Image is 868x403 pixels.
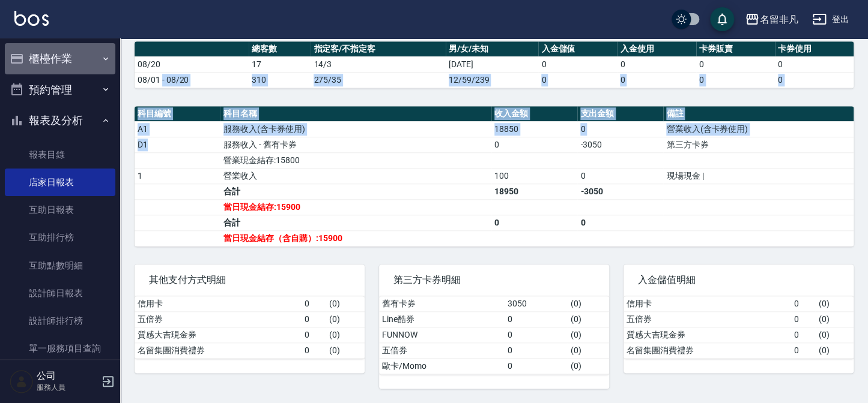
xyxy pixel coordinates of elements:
[302,296,326,312] td: 0
[663,121,854,137] td: 營業收入(含卡券使用)
[311,56,445,72] td: 14/3
[379,327,505,342] td: FUNNOW
[538,56,617,72] td: 0
[5,196,115,224] a: 互助日報表
[326,296,365,312] td: ( 0 )
[379,296,609,374] table: a dense table
[567,296,609,312] td: ( 0 )
[624,311,791,327] td: 五倍券
[135,121,220,137] td: A1
[135,72,249,88] td: 08/01 - 08/20
[617,56,696,72] td: 0
[505,327,567,342] td: 0
[135,311,302,327] td: 五倍券
[696,56,775,72] td: 0
[491,184,577,199] td: 18950
[10,369,34,393] img: Person
[14,11,49,26] img: Logo
[775,56,854,72] td: 0
[5,141,115,169] a: 報表目錄
[815,311,854,327] td: ( 0 )
[505,358,567,374] td: 0
[759,12,798,27] div: 名留非凡
[149,274,350,286] span: 其他支付方式明細
[135,342,302,358] td: 名留集團消費禮券
[5,43,115,74] button: 櫃檯作業
[379,342,505,358] td: 五倍券
[37,382,98,393] p: 服務人員
[135,41,854,88] table: a dense table
[220,215,491,230] td: 合計
[624,296,854,359] table: a dense table
[567,358,609,374] td: ( 0 )
[567,342,609,358] td: ( 0 )
[815,327,854,342] td: ( 0 )
[5,252,115,279] a: 互助點數明細
[505,342,567,358] td: 0
[638,274,839,286] span: 入金儲值明細
[220,121,491,137] td: 服務收入(含卡券使用)
[379,311,505,327] td: Line酷券
[135,327,302,342] td: 質感大吉現金券
[379,358,505,374] td: 歐卡/Momo
[775,41,854,57] th: 卡券使用
[220,168,491,184] td: 營業收入
[311,72,445,88] td: 275/35
[791,327,815,342] td: 0
[302,311,326,327] td: 0
[249,56,311,72] td: 17
[135,106,220,122] th: 科目編號
[302,342,326,358] td: 0
[577,168,663,184] td: 0
[135,106,854,246] table: a dense table
[491,168,577,184] td: 100
[791,342,815,358] td: 0
[491,121,577,137] td: 18850
[505,311,567,327] td: 0
[135,168,220,184] td: 1
[379,296,505,312] td: 舊有卡券
[446,72,539,88] td: 12/59/239
[624,342,791,358] td: 名留集團消費禮券
[815,296,854,312] td: ( 0 )
[791,311,815,327] td: 0
[815,342,854,358] td: ( 0 )
[491,215,577,230] td: 0
[135,56,249,72] td: 08/20
[791,296,815,312] td: 0
[491,106,577,122] th: 收入金額
[567,311,609,327] td: ( 0 )
[5,105,115,136] button: 報表及分析
[37,370,98,382] h5: 公司
[538,72,617,88] td: 0
[135,137,220,152] td: D1
[696,72,775,88] td: 0
[393,274,595,286] span: 第三方卡券明細
[663,106,854,122] th: 備註
[5,169,115,196] a: 店家日報表
[617,72,696,88] td: 0
[446,56,539,72] td: [DATE]
[249,41,311,57] th: 總客數
[538,41,617,57] th: 入金儲值
[775,72,854,88] td: 0
[807,8,854,31] button: 登出
[624,327,791,342] td: 質感大吉現金券
[5,74,115,106] button: 預約管理
[220,152,491,168] td: 營業現金結存:15800
[663,168,854,184] td: 現場現金 |
[5,335,115,362] a: 單一服務項目查詢
[302,327,326,342] td: 0
[663,137,854,152] td: 第三方卡券
[220,230,491,246] td: 當日現金結存（含自購）:15900
[5,224,115,251] a: 互助排行榜
[567,327,609,342] td: ( 0 )
[326,311,365,327] td: ( 0 )
[577,121,663,137] td: 0
[135,296,365,359] table: a dense table
[5,307,115,335] a: 設計師排行榜
[696,41,775,57] th: 卡券販賣
[326,327,365,342] td: ( 0 )
[491,137,577,152] td: 0
[740,7,803,32] button: 名留非凡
